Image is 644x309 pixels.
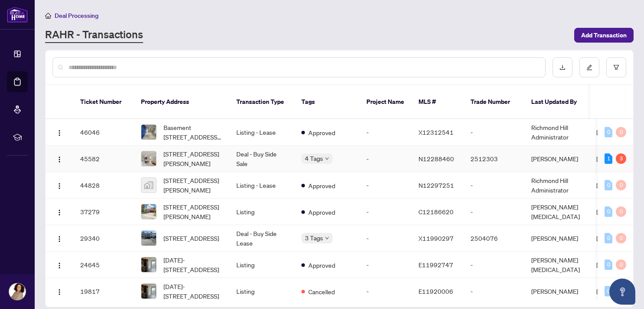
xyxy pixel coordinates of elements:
td: 2504076 [464,225,524,252]
button: Add Transaction [574,28,634,43]
button: Logo [52,231,66,245]
img: thumbnail-img [141,178,156,193]
span: [STREET_ADDRESS][PERSON_NAME] [163,176,222,195]
span: download [559,64,566,70]
td: 46046 [73,119,134,146]
div: 3 [616,153,626,164]
div: 1 [605,153,612,164]
span: down [325,156,329,161]
div: 0 [605,259,612,270]
img: logo [7,7,28,23]
span: [DATE] [596,208,615,216]
td: - [464,278,524,305]
span: C12186620 [418,208,454,216]
a: RAHR - Transactions [45,27,143,43]
img: thumbnail-img [141,284,156,299]
td: Deal - Buy Side Sale [229,146,294,172]
span: 4 Tags [305,153,323,163]
td: - [360,252,412,278]
td: Richmond Hill Administrator [524,172,589,199]
td: Richmond Hill Administrator [524,119,589,146]
span: [DATE] [596,234,615,242]
span: [DATE] [596,261,615,269]
span: [DATE] [596,155,615,163]
td: Listing [229,199,294,225]
button: Logo [52,152,66,166]
td: - [360,146,412,172]
td: - [360,119,412,146]
div: 0 [616,233,626,243]
td: [PERSON_NAME] [524,225,589,252]
img: Logo [56,183,63,189]
td: - [360,278,412,305]
span: X12312541 [418,128,454,136]
td: Listing - Lease [229,172,294,199]
td: 29340 [73,225,134,252]
th: Transaction Type [229,85,294,119]
span: [DATE] [596,128,615,136]
div: 0 [616,180,626,190]
span: [STREET_ADDRESS] [163,233,219,243]
th: Trade Number [464,85,524,119]
span: edit [586,64,592,70]
span: X11990297 [418,234,454,242]
span: [DATE] [596,287,615,295]
img: Logo [56,130,63,136]
button: Logo [52,125,66,139]
td: Listing - Lease [229,119,294,146]
td: 24645 [73,252,134,278]
img: Logo [56,156,63,163]
th: Project Name [360,85,412,119]
button: edit [579,57,599,77]
div: 0 [605,206,612,217]
img: Logo [56,262,63,269]
th: Property Address [134,85,229,119]
td: 44828 [73,172,134,199]
div: 0 [605,286,612,296]
button: Logo [52,178,66,192]
td: [PERSON_NAME][MEDICAL_DATA] [524,199,589,225]
td: - [464,199,524,225]
img: Profile Icon [9,283,26,300]
span: [STREET_ADDRESS][PERSON_NAME] [163,202,222,221]
th: Ticket Number [73,85,134,119]
td: - [464,119,524,146]
img: thumbnail-img [141,257,156,272]
img: Logo [56,289,63,296]
th: Last Updated By [524,85,589,119]
td: - [360,225,412,252]
div: 0 [605,233,612,243]
span: Basement [STREET_ADDRESS][PERSON_NAME] [163,123,222,142]
td: [PERSON_NAME][MEDICAL_DATA] [524,252,589,278]
button: Logo [52,205,66,219]
th: Tags [294,85,360,119]
span: [DATE]-[STREET_ADDRESS] [163,282,222,301]
button: download [552,57,572,77]
div: 0 [616,206,626,217]
span: N12288460 [418,155,454,163]
td: - [360,199,412,225]
td: - [360,172,412,199]
span: Approved [308,260,335,270]
span: home [45,13,51,19]
img: Logo [56,236,63,243]
td: [PERSON_NAME] [524,278,589,305]
span: [DATE]-[STREET_ADDRESS] [163,255,222,274]
img: thumbnail-img [141,231,156,246]
button: Logo [52,258,66,272]
img: thumbnail-img [141,151,156,166]
td: 37279 [73,199,134,225]
span: Add Transaction [581,28,627,42]
img: thumbnail-img [141,204,156,219]
img: thumbnail-img [141,125,156,140]
div: 0 [605,180,612,190]
div: 0 [616,127,626,137]
td: - [464,252,524,278]
th: MLS # [412,85,464,119]
span: down [325,236,329,240]
div: 0 [605,127,612,137]
td: - [464,172,524,199]
span: Cancelled [308,287,335,296]
div: 0 [616,259,626,270]
span: Approved [308,207,335,217]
